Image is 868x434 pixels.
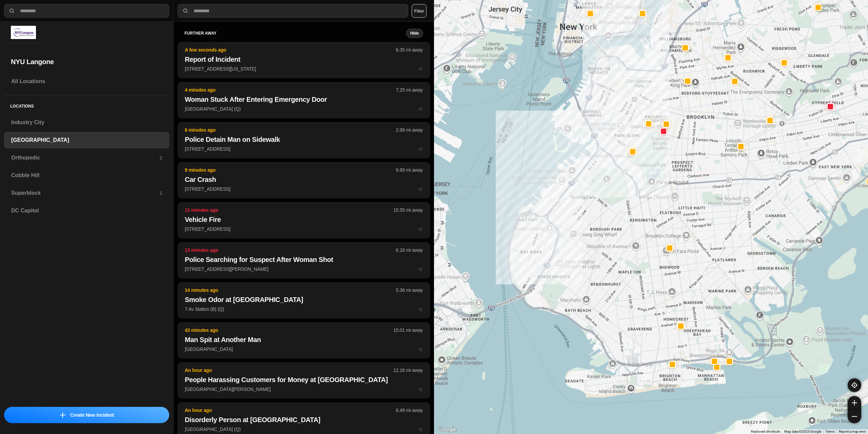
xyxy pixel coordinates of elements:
p: 1 [159,190,162,196]
p: 43 minutes ago [185,327,393,334]
span: star [418,186,423,192]
span: star [418,346,423,352]
a: Terms (opens in new tab) [825,430,835,433]
p: [GEOGRAPHIC_DATA] (Q) [185,106,423,112]
img: icon [60,412,65,418]
button: iconCreate New Incident [4,407,169,423]
button: Hide [406,29,423,38]
p: [STREET_ADDRESS][PERSON_NAME] [185,266,423,272]
p: 15.55 mi away [393,207,423,213]
a: Superblock1 [4,185,169,201]
h3: Industry City [11,118,162,127]
a: Cobble Hill [4,167,169,184]
button: zoom-in [848,396,861,410]
span: star [418,306,423,312]
h2: Disorderly Person at [GEOGRAPHIC_DATA] [185,415,423,424]
p: [STREET_ADDRESS] [185,226,423,232]
a: 11 minutes ago15.55 mi awayVehicle Fire[STREET_ADDRESS]star [178,226,430,232]
span: star [418,386,423,392]
button: 43 minutes ago15.01 mi awayMan Spit at Another Man[GEOGRAPHIC_DATA]star [178,322,430,358]
span: Map data ©2025 Google [784,430,821,433]
img: zoom-out [852,414,857,419]
p: 9.89 mi away [396,167,423,173]
a: 9 minutes ago9.89 mi awayCar Crash[STREET_ADDRESS]star [178,186,430,192]
p: 13 minutes ago [185,247,396,253]
h2: Car Crash [185,175,423,184]
h5: further away [184,31,406,36]
img: search [8,7,15,14]
p: 6.35 mi away [396,46,423,53]
p: 7 Av Station (B) (Q) [185,306,423,313]
img: logo [11,26,36,39]
span: star [418,226,423,232]
h2: People Harassing Customers for Money at [GEOGRAPHIC_DATA] [185,375,423,384]
p: 14 minutes ago [185,287,396,294]
span: star [418,106,423,112]
button: recenter [848,378,861,392]
h5: Locations [4,95,169,114]
a: Industry City [4,114,169,131]
span: star [418,266,423,272]
p: An hour ago [185,407,396,414]
button: A few seconds ago6.35 mi awayReport of Incident[STREET_ADDRESS][US_STATE]star [178,42,430,78]
button: An hour ago12.16 mi awayPeople Harassing Customers for Money at [GEOGRAPHIC_DATA][GEOGRAPHIC_DATA... [178,362,430,398]
p: [STREET_ADDRESS] [185,186,423,192]
h2: Woman Stuck After Entering Emergency Door [185,95,423,104]
h3: Orthopedic [11,154,159,162]
a: All Locations [4,73,169,90]
p: 6.18 mi away [396,247,423,253]
span: star [418,146,423,152]
p: 5.36 mi away [396,287,423,294]
p: [STREET_ADDRESS][US_STATE] [185,65,423,72]
button: 11 minutes ago15.55 mi awayVehicle Fire[STREET_ADDRESS]star [178,202,430,238]
p: [GEOGRAPHIC_DATA] [185,346,423,353]
a: Report a map error [839,430,866,433]
p: [STREET_ADDRESS] [185,146,423,152]
small: Hide [410,31,419,36]
p: [GEOGRAPHIC_DATA][PERSON_NAME] [185,386,423,393]
h3: Superblock [11,189,159,197]
img: Google [436,425,458,434]
a: Open this area in Google Maps (opens a new window) [436,425,458,434]
p: 2.99 mi away [396,127,423,133]
h2: NYU Langone [11,57,162,67]
h2: Vehicle Fire [185,215,423,224]
span: star [418,427,423,432]
button: 4 minutes ago7.25 mi awayWoman Stuck After Entering Emergency Door[GEOGRAPHIC_DATA] (Q)star [178,82,430,118]
h2: Police Searching for Suspect After Woman Shot [185,255,423,264]
a: DC Capitol [4,203,169,219]
span: star [418,66,423,72]
button: 6 minutes ago2.99 mi awayPolice Detain Man on Sidewalk[STREET_ADDRESS]star [178,122,430,158]
p: [GEOGRAPHIC_DATA] (Q) [185,426,423,433]
h3: [GEOGRAPHIC_DATA] [11,136,162,144]
h3: All Locations [11,77,162,86]
h2: Police Detain Man on Sidewalk [185,135,423,144]
img: zoom-in [852,400,857,405]
a: 14 minutes ago5.36 mi awaySmoke Odor at [GEOGRAPHIC_DATA]7 Av Station (B) (Q)star [178,306,430,312]
a: 6 minutes ago2.99 mi awayPolice Detain Man on Sidewalk[STREET_ADDRESS]star [178,146,430,152]
a: [GEOGRAPHIC_DATA] [4,132,169,148]
button: 13 minutes ago6.18 mi awayPolice Searching for Suspect After Woman Shot[STREET_ADDRESS][PERSON_NA... [178,242,430,278]
h2: Report of Incident [185,55,423,64]
h2: Man Spit at Another Man [185,335,423,344]
a: 4 minutes ago7.25 mi awayWoman Stuck After Entering Emergency Door[GEOGRAPHIC_DATA] (Q)star [178,106,430,112]
p: 11 minutes ago [185,207,393,213]
a: An hour ago6.49 mi awayDisorderly Person at [GEOGRAPHIC_DATA][GEOGRAPHIC_DATA] (Q)star [178,426,430,432]
p: A few seconds ago [185,46,396,53]
img: search [182,7,189,14]
img: recenter [851,382,857,388]
p: 2 [159,154,162,161]
p: An hour ago [185,367,393,374]
a: 13 minutes ago6.18 mi awayPolice Searching for Suspect After Woman Shot[STREET_ADDRESS][PERSON_NA... [178,266,430,272]
p: 9 minutes ago [185,167,396,173]
button: Keyboard shortcuts [751,429,780,434]
p: 6 minutes ago [185,127,396,133]
h3: DC Capitol [11,207,162,215]
a: Orthopedic2 [4,150,169,166]
h3: Cobble Hill [11,171,162,180]
button: 14 minutes ago5.36 mi awaySmoke Odor at [GEOGRAPHIC_DATA]7 Av Station (B) (Q)star [178,282,430,318]
a: An hour ago12.16 mi awayPeople Harassing Customers for Money at [GEOGRAPHIC_DATA][GEOGRAPHIC_DATA... [178,386,430,392]
p: 4 minutes ago [185,87,396,93]
p: Create New Incident [70,412,114,418]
